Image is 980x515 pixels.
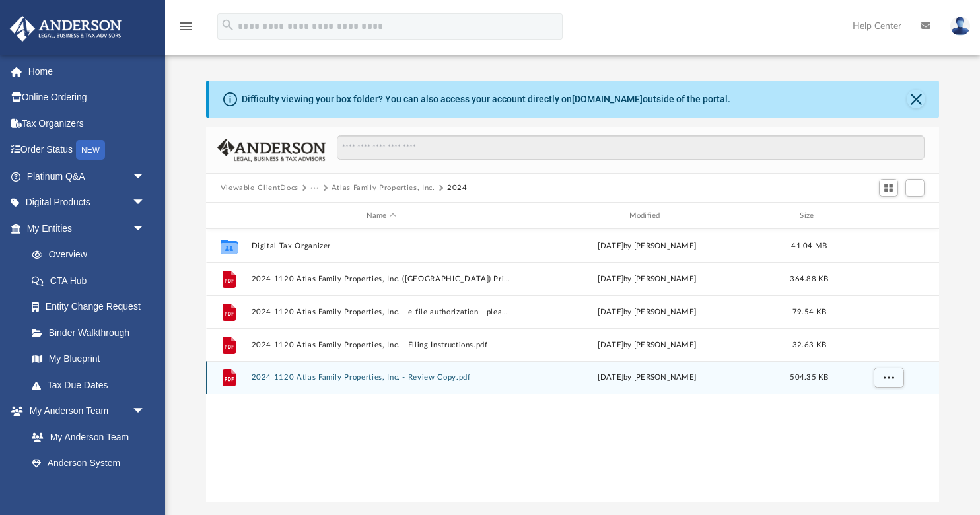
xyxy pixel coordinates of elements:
[178,25,194,34] a: menu
[251,373,511,382] button: 2024 1120 Atlas Family Properties, Inc. - Review Copy.pdf
[879,179,899,197] button: Switch to Grid View
[790,275,828,283] span: 364.88 KB
[18,320,165,346] a: Binder Walkthrough
[178,18,194,34] i: menu
[905,179,925,197] button: Add
[907,90,925,108] button: Close
[18,242,165,268] a: Overview
[6,16,125,42] img: Anderson Advisors Platinum Portal
[9,189,165,216] a: Digital Productsarrow_drop_down
[783,210,835,222] div: Size
[9,398,158,425] a: My Anderson Teamarrow_drop_down
[221,18,235,32] i: search
[9,58,165,85] a: Home
[337,135,925,160] input: Search files and folders
[873,368,903,388] button: More options
[841,210,934,222] div: id
[251,341,511,349] button: 2024 1120 Atlas Family Properties, Inc. - Filing Instructions.pdf
[18,450,158,477] a: Anderson System
[18,372,165,398] a: Tax Due Dates
[211,210,244,222] div: id
[792,341,826,349] span: 32.63 KB
[9,85,165,111] a: Online Ordering
[332,182,435,194] button: Atlas Family Properties, Inc.
[950,17,970,36] img: User Pic
[310,182,319,194] button: ···
[9,215,165,242] a: My Entitiesarrow_drop_down
[9,137,165,164] a: Order StatusNEW
[517,306,777,318] div: [DATE] by [PERSON_NAME]
[792,308,826,316] span: 79.54 KB
[250,210,510,222] div: Name
[18,424,152,450] a: My Anderson Team
[221,182,298,194] button: Viewable-ClientDocs
[132,215,158,242] span: arrow_drop_down
[251,308,511,316] button: 2024 1120 Atlas Family Properties, Inc. - e-file authorization - please sign.pdf
[572,94,643,104] a: [DOMAIN_NAME]
[132,189,158,217] span: arrow_drop_down
[9,110,165,137] a: Tax Organizers
[132,398,158,425] span: arrow_drop_down
[251,242,511,250] button: Digital Tax Organizer
[242,92,730,106] div: Difficulty viewing your box folder? You can also access your account directly on outside of the p...
[251,275,511,283] button: 2024 1120 Atlas Family Properties, Inc. ([GEOGRAPHIC_DATA]) Print, Sign, Mail.pdf
[76,140,105,160] div: NEW
[18,267,165,294] a: CTA Hub
[516,210,777,222] div: Modified
[517,273,777,285] div: [DATE] by [PERSON_NAME]
[517,240,777,252] div: [DATE] by [PERSON_NAME]
[517,339,777,351] div: [DATE] by [PERSON_NAME]
[791,242,827,250] span: 41.04 MB
[18,346,158,372] a: My Blueprint
[132,163,158,190] span: arrow_drop_down
[447,182,468,194] button: 2024
[790,374,828,381] span: 504.35 KB
[9,163,165,189] a: Platinum Q&Aarrow_drop_down
[18,294,165,320] a: Entity Change Request
[206,229,940,503] div: grid
[517,372,777,384] div: [DATE] by [PERSON_NAME]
